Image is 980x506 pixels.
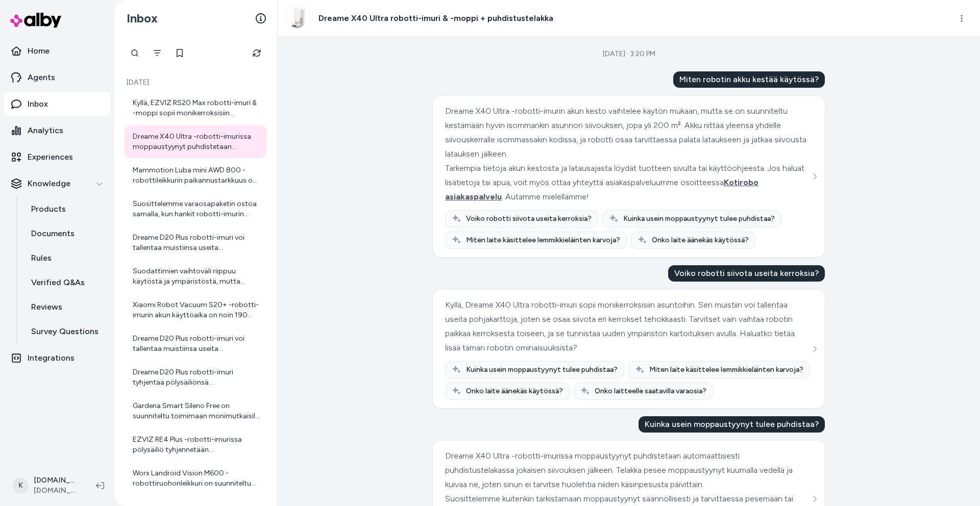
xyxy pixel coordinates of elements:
[34,475,80,486] p: [DOMAIN_NAME] Shopify
[21,319,110,344] a: Survey Questions
[28,151,73,163] p: Experiences
[31,203,66,215] p: Products
[652,235,749,245] span: Onko laite äänekäs käytössä?
[595,386,706,396] span: Onko laitteelle saatavilla varaosia?
[21,246,110,270] a: Rules
[125,462,267,495] a: Worx Landroid Vision M600 -robottiruohonleikkuri on suunniteltu tunnistamaan nurmialueen rajat ka...
[4,118,110,143] a: Analytics
[4,92,110,116] a: Inbox
[31,227,75,240] p: Documents
[4,145,110,169] a: Experiences
[31,252,52,264] p: Rules
[133,300,261,320] div: Xiaomi Robot Vacuum S20+ -robotti-imurin akun käyttöaika on noin 190 minuuttia (noin 3 tuntia 10 ...
[4,171,110,196] button: Knowledge
[147,43,167,63] button: Filter
[125,159,267,192] a: Mammotion Luba mini AWD 800 -robottileikkurin paikannustarkkuus on senttimetriluokkaa. Tämä saavu...
[668,265,825,282] div: Voiko robotti siivota useita kerroksia?
[125,395,267,427] a: Gardena Smart Sileno Free on suunniteltu toimimaan monimutkaisilla nurmialueilla, mutta suurten p...
[445,449,810,492] div: Dreame X40 Ultra -robotti-imurissa moppaustyynyt puhdistetaan automaattisesti puhdistustelakassa ...
[34,486,80,496] span: [DOMAIN_NAME]
[133,468,261,489] div: Worx Landroid Vision M600 -robottiruohonleikkuri on suunniteltu tunnistamaan nurmialueen rajat ka...
[133,165,261,186] div: Mammotion Luba mini AWD 800 -robottileikkurin paikannustarkkuus on senttimetriluokkaa. Tämä saavu...
[125,125,267,158] a: Dreame X40 Ultra -robotti-imurissa moppaustyynyt puhdistetaan automaattisesti puhdistustelakassa ...
[125,92,267,124] a: Kyllä, EZVIZ RS20 Max robotti-imuri & -moppi sopii monikerroksisiin asuntoihin. Sen muistiin voi ...
[127,11,158,26] h2: Inbox
[445,298,810,355] div: Kyllä, Dreame X40 Ultra robotti-imuri sopii monikerroksisiin asuntoihin. Sen muistiin voi tallent...
[125,78,267,88] p: [DATE]
[125,193,267,225] a: Suosittelemme varaosapaketin ostoa samalla, kun hankit robotti-imurin. Robotin mukana tulee kyllä...
[28,45,50,57] p: Home
[808,493,821,505] button: See more
[133,334,261,354] div: Dreame D20 Plus robotti-imuri voi tallentaa muistiinsa useita pohjakarttoja, joten se sopii hyvin...
[133,233,261,253] div: Dreame D20 Plus robotti-imuri voi tallentaa muistiinsa useita pohjakarttoja, joten se sopii hyvin...
[28,98,48,110] p: Inbox
[133,199,261,219] div: Suosittelemme varaosapaketin ostoa samalla, kun hankit robotti-imurin. Robotin mukana tulee kyllä...
[133,401,261,421] div: Gardena Smart Sileno Free on suunniteltu toimimaan monimutkaisilla nurmialueilla, mutta suurten p...
[12,477,29,494] span: K
[28,124,63,137] p: Analytics
[21,221,110,246] a: Documents
[4,65,110,90] a: Agents
[466,235,620,245] span: Miten laite käsittelee lemmikkieläinten karvoja?
[133,132,261,152] div: Dreame X40 Ultra -robotti-imurissa moppaustyynyt puhdistetaan automaattisesti puhdistustelakassa ...
[125,294,267,326] a: Xiaomi Robot Vacuum S20+ -robotti-imurin akun käyttöaika on noin 190 minuuttia (noin 3 tuntia 10 ...
[10,13,61,28] img: alby Logo
[31,276,85,289] p: Verified Q&As
[125,260,267,293] a: Suodattimien vaihtoväli riippuu käytöstä ja ympäristöstä, mutta yleisesti suositellaan vaihtamaan...
[133,435,261,455] div: EZVIZ RE4 Plus -robotti-imurissa pölysäiliö tyhjennetään automaattisesti tyhjennystelakan pölypus...
[125,226,267,259] a: Dreame D20 Plus robotti-imuri voi tallentaa muistiinsa useita pohjakarttoja, joten se sopii hyvin...
[4,39,110,63] a: Home
[445,104,810,161] div: Dreame X40 Ultra -robotti-imurin akun kesto vaihtelee käytön mukaan, mutta se on suunniteltu kest...
[673,71,825,88] div: Miten robotin akku kestää käytössä?
[21,270,110,295] a: Verified Q&As
[125,361,267,394] a: Dreame D20 Plus robotti-imuri tyhjentää pölysäiliönsä automaattisesti tyhjennystelakkaan. Kun imu...
[247,43,267,63] button: Refresh
[31,325,99,338] p: Survey Questions
[28,71,55,84] p: Agents
[133,98,261,118] div: Kyllä, EZVIZ RS20 Max robotti-imuri & -moppi sopii monikerroksisiin asuntoihin. Sen muistiin voi ...
[445,161,810,204] div: Tarkempia tietoja akun kestosta ja latausajasta löydät tuotteen sivulta tai käyttöohjeesta. Jos h...
[639,416,825,433] div: Kuinka usein moppaustyynyt tulee puhdistaa?
[6,469,88,502] button: K[DOMAIN_NAME] Shopify[DOMAIN_NAME]
[466,386,563,396] span: Onko laite äänekäs käytössä?
[466,365,618,375] span: Kuinka usein moppaustyynyt tulee puhdistaa?
[603,49,655,59] div: [DATE] · 3:20 PM
[808,170,821,183] button: See more
[286,7,310,30] img: Dreame-x40-ultra-1.jpg
[133,367,261,388] div: Dreame D20 Plus robotti-imuri tyhjentää pölysäiliönsä automaattisesti tyhjennystelakkaan. Kun imu...
[125,327,267,360] a: Dreame D20 Plus robotti-imuri voi tallentaa muistiinsa useita pohjakarttoja, joten se sopii hyvin...
[21,197,110,221] a: Products
[4,346,110,370] a: Integrations
[318,12,553,24] h3: Dreame X40 Ultra robotti-imuri & -moppi + puhdistustelakka
[623,214,775,224] span: Kuinka usein moppaustyynyt tulee puhdistaa?
[466,214,592,224] span: Voiko robotti siivota useita kerroksia?
[28,178,70,190] p: Knowledge
[649,365,803,375] span: Miten laite käsittelee lemmikkieläinten karvoja?
[808,343,821,355] button: See more
[28,352,75,364] p: Integrations
[133,266,261,287] div: Suodattimien vaihtoväli riippuu käytöstä ja ympäristöstä, mutta yleisesti suositellaan vaihtamaan...
[31,301,62,313] p: Reviews
[125,428,267,461] a: EZVIZ RE4 Plus -robotti-imurissa pölysäiliö tyhjennetään automaattisesti tyhjennystelakan pölypus...
[21,295,110,319] a: Reviews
